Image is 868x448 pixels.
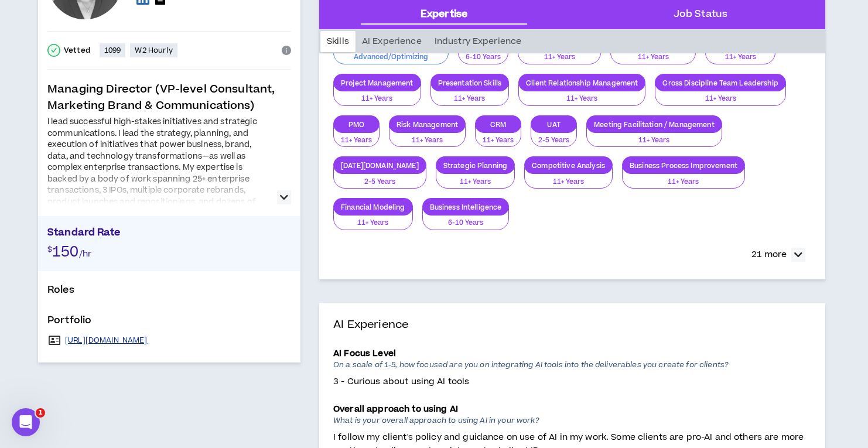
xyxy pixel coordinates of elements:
p: Portfolio [47,313,291,332]
button: 2-5 Years [531,125,577,148]
p: On a scale of 1-5, how focused are you on integrating AI tools into the deliverables you create f... [333,360,811,375]
button: 11+ Years [586,125,722,148]
p: CRM [476,120,521,129]
button: 21 more [746,244,811,265]
span: $ [47,244,52,255]
p: 11+ Years [630,177,737,187]
div: AI Experience [356,31,428,52]
p: Project Management [334,78,421,87]
p: 11+ Years [341,218,405,228]
p: 11+ Years [443,177,508,187]
p: Cross Discipline Team Leadership [655,78,785,87]
button: 6-10 Years [422,208,510,230]
button: 11+ Years [518,84,645,106]
p: AI Focus Level [333,347,811,360]
p: W2 Hourly [135,46,172,55]
p: Standard Rate [47,225,291,243]
button: 11+ Years [610,42,696,64]
p: Advanced/Optimizing [341,52,441,63]
p: PMO [334,120,379,129]
p: 11+ Years [594,135,715,146]
p: Managing Director (VP-level Consultant, Marketing Brand & Communications) [47,81,291,114]
span: /hr [79,248,91,260]
span: check-circle [47,44,60,57]
p: Presentation Skills [431,78,509,87]
div: Skills [320,31,356,52]
button: 11+ Years [622,167,745,189]
button: 11+ Years [655,84,785,106]
button: 2-5 Years [333,167,426,189]
p: 11+ Years [532,177,605,187]
p: Competitive Analysis [525,161,612,170]
p: 21 more [751,248,787,261]
p: 11+ Years [526,94,638,104]
p: 11+ Years [341,135,372,146]
button: 11+ Years [475,125,521,148]
button: 11+ Years [436,167,515,189]
p: 11+ Years [713,52,767,63]
div: Job Status [674,7,727,22]
p: Vetted [64,46,90,55]
button: 11+ Years [333,208,413,230]
button: 11+ Years [705,42,775,64]
span: 150 [52,242,78,262]
div: Expertise [421,7,467,22]
p: 11+ Years [618,52,689,63]
div: I lead successful high-stakes initiatives and strategic communications. I lead the strategy, plan... [47,117,270,220]
p: 2-5 Years [341,177,419,187]
button: 11+ Years [430,84,510,106]
p: Financial Modeling [334,203,412,211]
button: 6-10 Years [458,42,508,64]
button: 11+ Years [518,42,601,64]
span: info-circle [282,46,291,55]
iframe: Intercom live chat [12,408,40,436]
p: [DATE][DOMAIN_NAME] [334,161,426,170]
a: [URL][DOMAIN_NAME] [65,336,148,345]
p: 6-10 Years [466,52,501,63]
p: Risk Management [389,120,465,129]
p: 1099 [104,46,121,55]
p: Business Process Improvement [623,161,744,170]
p: 3 - Curious about using AI tools [333,375,811,388]
div: Industry Experience [428,31,528,52]
button: 11+ Years [333,84,421,106]
button: 11+ Years [389,125,466,148]
p: 11+ Years [397,135,458,146]
button: 11+ Years [333,125,380,148]
p: Meeting Facilitation / Management [587,120,722,129]
h4: AI Experience [333,317,811,333]
p: 11+ Years [662,94,778,104]
p: 2-5 Years [538,135,569,146]
button: 11+ Years [524,167,613,189]
button: Advanced/Optimizing [333,42,449,64]
p: What is your overall approach to using AI in your work? [333,416,811,431]
p: 11+ Years [438,94,502,104]
span: 1 [36,408,45,418]
p: UAT [531,120,576,129]
p: Business Intelligence [423,203,509,211]
p: 11+ Years [483,135,514,146]
p: Strategic Planning [436,161,515,170]
p: 11+ Years [341,94,414,104]
p: Overall approach to using AI [333,403,811,416]
p: Client Relationship Management [519,78,645,87]
p: 11+ Years [525,52,593,63]
p: Roles [47,283,291,302]
p: 6-10 Years [430,218,502,228]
